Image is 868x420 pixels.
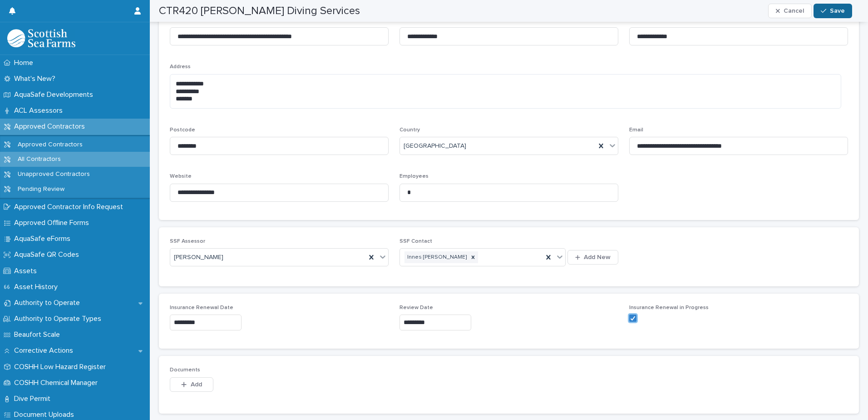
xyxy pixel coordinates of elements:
[629,127,643,133] span: Email
[10,106,70,115] p: ACL Assessors
[170,127,195,133] span: Postcode
[170,367,200,373] span: Documents
[159,5,360,18] h2: CTR420 [PERSON_NAME] Diving Services
[10,299,87,307] p: Authority to Operate
[814,4,852,18] button: Save
[399,239,432,244] span: SSF Contact
[10,379,105,387] p: COSHH Chemical Manager
[10,219,96,227] p: Approved Offline Forms
[10,250,86,259] p: AquaSafe QR Codes
[10,59,40,67] p: Home
[170,239,205,244] span: SSF Assessor
[404,141,466,151] span: [GEOGRAPHIC_DATA]
[10,267,44,275] p: Assets
[830,8,845,14] span: Save
[10,122,92,131] p: Approved Contractors
[10,185,72,193] p: Pending Review
[10,315,108,323] p: Authority to Operate Types
[584,254,611,260] span: Add New
[170,64,191,70] span: Address
[629,305,709,310] span: Insurance Renewal in Progress
[10,235,78,243] p: AquaSafe eForms
[399,305,433,310] span: Review Date
[10,283,65,291] p: Asset History
[10,395,58,403] p: Dive Permit
[10,330,67,339] p: Beaufort Scale
[399,174,429,179] span: Employees
[10,170,97,178] p: Unapproved Contractors
[170,174,192,179] span: Website
[10,410,81,419] p: Document Uploads
[10,203,130,211] p: Approved Contractor Info Request
[768,4,812,18] button: Cancel
[10,141,90,149] p: Approved Contractors
[784,8,804,14] span: Cancel
[10,363,113,371] p: COSHH Low Hazard Register
[170,305,233,310] span: Insurance Renewal Date
[10,75,63,83] p: What's New?
[567,250,618,265] button: Add New
[7,29,75,47] img: bPIBxiqnSb2ggTQWdOVV
[191,381,202,388] span: Add
[10,155,68,163] p: All Contractors
[174,253,223,262] span: [PERSON_NAME]
[399,127,420,133] span: Country
[10,346,80,355] p: Corrective Actions
[404,251,468,264] div: Innes [PERSON_NAME]
[10,90,100,99] p: AquaSafe Developments
[170,377,213,392] button: Add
